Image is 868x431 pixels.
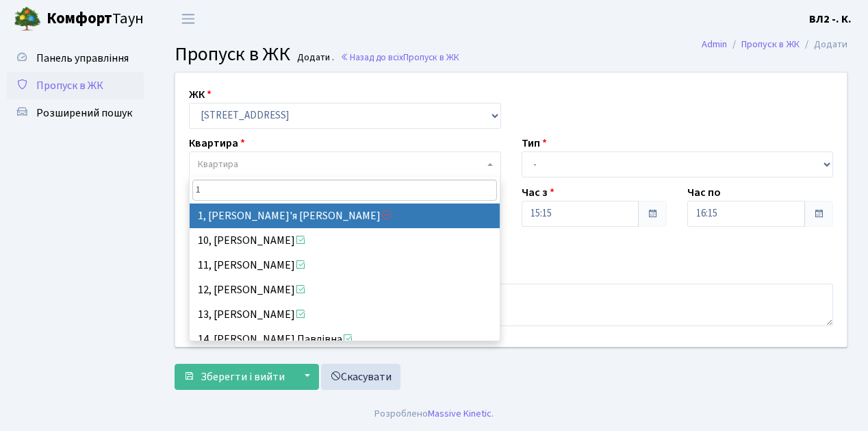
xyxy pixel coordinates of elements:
[190,327,500,352] li: 14, [PERSON_NAME] Павлівна
[190,302,500,327] li: 13, [PERSON_NAME]
[190,278,500,302] li: 12, [PERSON_NAME]
[175,40,290,68] span: Пропуск в ЖК
[7,99,144,127] a: Розширений пошук
[374,406,494,421] div: Розроблено .
[189,135,245,151] label: Квартира
[190,253,500,278] li: 11, [PERSON_NAME]
[190,228,500,253] li: 10, [PERSON_NAME]
[7,72,144,99] a: Пропуск в ЖК
[741,37,800,51] a: Пропуск в ЖК
[175,364,294,390] button: Зберегти і вийти
[201,369,285,384] span: Зберегти і вийти
[321,364,400,390] a: Скасувати
[800,37,847,52] li: Додати
[428,406,492,421] a: Massive Kinetic
[809,12,852,27] b: ВЛ2 -. К.
[189,86,212,103] label: ЖК
[36,106,132,121] span: Розширений пошук
[687,184,721,201] label: Час по
[198,158,238,171] span: Квартира
[340,51,459,64] a: Назад до всіхПропуск в ЖК
[522,135,547,151] label: Тип
[403,51,459,64] span: Пропуск в ЖК
[809,11,852,27] a: ВЛ2 -. К.
[294,52,334,64] small: Додати .
[190,204,500,228] li: 1, [PERSON_NAME]'я [PERSON_NAME]
[702,37,727,51] a: Admin
[36,51,129,66] span: Панель управління
[522,184,554,201] label: Час з
[47,8,144,31] span: Таун
[14,5,41,33] img: logo.png
[681,30,868,59] nav: breadcrumb
[7,45,144,72] a: Панель управління
[171,8,205,30] button: Переключити навігацію
[47,8,112,29] b: Комфорт
[36,78,103,93] span: Пропуск в ЖК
